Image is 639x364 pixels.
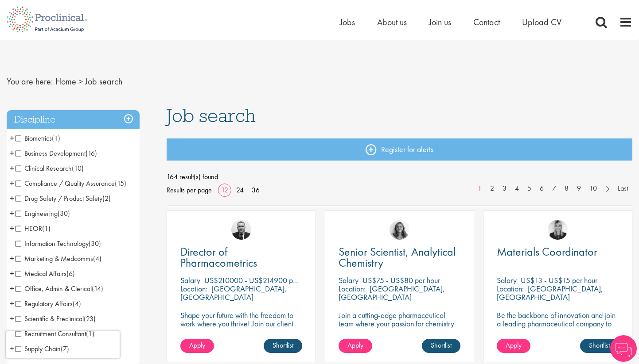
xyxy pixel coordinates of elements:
[180,284,287,302] p: [GEOGRAPHIC_DATA], [GEOGRAPHIC_DATA]
[42,224,51,233] span: (1)
[497,339,530,353] a: Apply
[86,329,94,338] span: (1)
[521,275,597,285] p: US$13 - US$15 per hour
[66,269,75,278] span: (6)
[16,164,72,173] span: Clinical Research
[16,314,96,323] span: Scientific & Preclinical
[390,220,409,240] img: Jackie Cerchio
[92,284,103,293] span: (14)
[16,194,111,203] span: Drug Safety / Product Safety
[585,184,601,194] a: 10
[115,179,126,188] span: (15)
[16,254,93,263] span: Marketing & Medcomms
[339,275,358,285] span: Salary
[10,282,14,295] span: +
[58,209,70,218] span: (30)
[497,244,597,259] span: Materials Coordinator
[16,209,70,218] span: Engineering
[102,194,111,203] span: (2)
[7,76,53,87] span: You are here:
[16,269,75,278] span: Medical Affairs
[16,134,60,143] span: Biometrics
[523,184,536,194] a: 5
[10,267,14,280] span: +
[16,179,115,188] span: Compliance / Quality Assurance
[339,284,366,294] span: Location:
[16,179,126,188] span: Compliance / Quality Assurance
[473,184,486,194] a: 1
[180,275,200,285] span: Salary
[497,275,517,285] span: Salary
[55,76,76,87] a: breadcrumb link
[486,184,499,194] a: 2
[497,246,619,257] a: Materials Coordinator
[339,311,460,345] p: Join a cutting-edge pharmaceutical team where your passion for chemistry will help shape the futu...
[340,16,355,28] a: Jobs
[473,16,500,28] a: Contact
[167,138,633,161] a: Register for alerts
[10,131,14,145] span: +
[218,185,231,195] a: 12
[610,335,637,362] img: Chatbot
[16,134,52,143] span: Biometrics
[85,76,122,87] span: Job search
[16,164,84,173] span: Clinical Research
[548,220,568,240] img: Janelle Jones
[78,76,83,87] span: >
[10,192,14,205] span: +
[377,16,407,28] span: About us
[204,275,321,285] p: US$210000 - US$214900 per annum
[180,284,207,294] span: Location:
[613,184,632,194] a: Last
[231,220,251,240] img: Jakub Hanas
[16,284,103,293] span: Office, Admin & Clerical
[522,16,561,28] a: Upload CV
[167,103,256,127] span: Job search
[429,16,451,28] a: Join us
[362,275,440,285] p: US$75 - US$80 per hour
[10,252,14,265] span: +
[506,341,522,350] span: Apply
[16,269,66,278] span: Medical Affairs
[180,311,302,345] p: Shape your future with the freedom to work where you thrive! Join our client with this Director p...
[89,239,101,248] span: (30)
[347,341,363,350] span: Apply
[7,110,140,129] h3: Discipline
[497,284,524,294] span: Location:
[548,184,561,194] a: 7
[339,284,445,302] p: [GEOGRAPHIC_DATA], [GEOGRAPHIC_DATA]
[10,222,14,235] span: +
[86,149,97,158] span: (16)
[233,185,247,195] a: 24
[16,254,101,263] span: Marketing & Medcomms
[16,329,94,338] span: Recruitment Consultant
[189,341,205,350] span: Apply
[510,184,523,194] a: 4
[339,244,456,270] span: Senior Scientist, Analytical Chemistry
[10,176,14,190] span: +
[180,339,214,353] a: Apply
[16,329,86,338] span: Recruitment Consultant
[16,209,58,218] span: Engineering
[73,299,81,308] span: (4)
[16,239,89,248] span: Information Technology
[497,311,619,345] p: Be the backbone of innovation and join a leading pharmaceutical company to help keep life-changin...
[560,184,573,194] a: 8
[10,161,14,175] span: +
[535,184,548,194] a: 6
[52,134,60,143] span: (1)
[573,184,585,194] a: 9
[16,299,73,308] span: Regulatory Affairs
[498,184,511,194] a: 3
[422,339,460,353] a: Shortlist
[16,224,51,233] span: HEOR
[167,170,633,184] span: 164 result(s) found
[264,339,302,353] a: Shortlist
[10,312,14,325] span: +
